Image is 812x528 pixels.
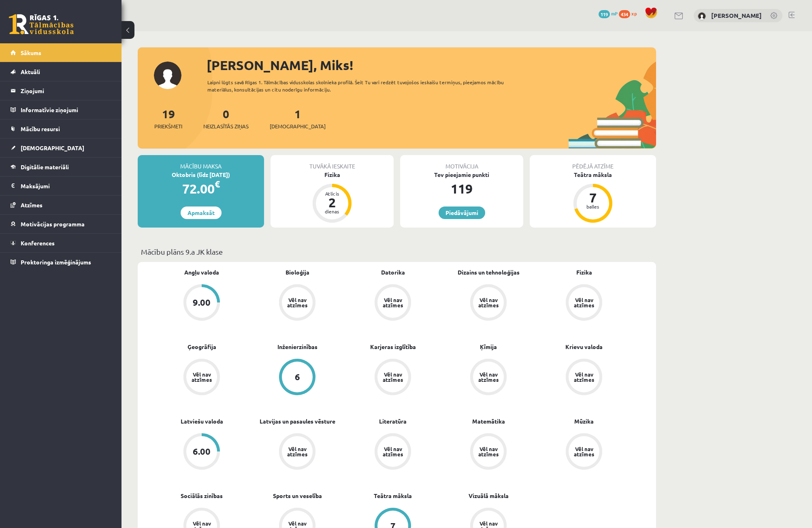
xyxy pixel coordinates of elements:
[381,268,405,277] a: Datorika
[11,138,111,157] a: [DEMOGRAPHIC_DATA]
[11,81,111,100] a: Ziņojumi
[370,343,416,351] a: Karjeras izglītība
[400,179,523,198] div: 119
[711,11,762,19] a: [PERSON_NAME]
[11,177,111,195] a: Maksājumi
[154,106,182,130] a: 19Priekšmeti
[472,417,505,426] a: Matemātika
[576,268,592,277] a: Fizika
[11,62,111,81] a: Aktuāli
[215,178,220,190] span: €
[345,433,441,471] a: Vēl nav atzīmes
[11,215,111,233] a: Motivācijas programma
[190,372,213,382] div: Vēl nav atzīmes
[21,49,41,56] span: Sākums
[154,284,249,322] a: 9.00
[260,417,335,426] a: Latvijas un pasaules vēsture
[381,297,404,308] div: Vēl nav atzīmes
[345,284,441,322] a: Vēl nav atzīmes
[581,191,605,204] div: 7
[611,10,618,17] span: mP
[141,246,653,257] p: Mācību plāns 9.a JK klase
[21,100,111,119] legend: Informatīvie ziņojumi
[320,209,344,214] div: dienas
[530,155,656,170] div: Pēdējā atzīme
[207,79,518,93] div: Laipni lūgts savā Rīgas 1. Tālmācības vidusskolas skolnieka profilā. Šeit Tu vari redzēt tuvojošo...
[381,372,404,382] div: Vēl nav atzīmes
[441,359,536,397] a: Vēl nav atzīmes
[11,119,111,138] a: Mācību resursi
[374,492,412,500] a: Teātra māksla
[21,201,43,209] span: Atzīmes
[271,155,394,170] div: Tuvākā ieskaite
[286,268,309,277] a: Bioloģija
[477,446,500,457] div: Vēl nav atzīmes
[599,10,618,17] a: 119 mP
[573,446,595,457] div: Vēl nav atzīmes
[573,372,595,382] div: Vēl nav atzīmes
[286,297,309,308] div: Vēl nav atzīmes
[181,417,223,426] a: Latviešu valoda
[21,239,55,247] span: Konferences
[530,170,656,179] div: Teātra māksla
[565,343,603,351] a: Krievu valoda
[21,144,84,151] span: [DEMOGRAPHIC_DATA]
[381,446,404,457] div: Vēl nav atzīmes
[345,359,441,397] a: Vēl nav atzīmes
[207,55,656,75] div: [PERSON_NAME], Miks!
[400,155,523,170] div: Motivācija
[11,43,111,62] a: Sākums
[295,373,300,381] div: 6
[11,196,111,214] a: Atzīmes
[458,268,520,277] a: Dizains un tehnoloģijas
[21,177,111,195] legend: Maksājumi
[469,492,509,500] a: Vizuālā māksla
[530,170,656,224] a: Teātra māksla 7 balles
[286,446,309,457] div: Vēl nav atzīmes
[11,158,111,176] a: Digitālie materiāli
[698,12,706,20] img: Miks Bubis
[138,170,264,179] div: Oktobris (līdz [DATE])
[574,417,594,426] a: Mūzika
[9,14,74,34] a: Rīgas 1. Tālmācības vidusskola
[249,284,345,322] a: Vēl nav atzīmes
[181,492,223,500] a: Sociālās zinības
[441,433,536,471] a: Vēl nav atzīmes
[249,359,345,397] a: 6
[21,220,85,228] span: Motivācijas programma
[477,297,500,308] div: Vēl nav atzīmes
[441,284,536,322] a: Vēl nav atzīmes
[203,122,249,130] span: Neizlasītās ziņas
[536,433,632,471] a: Vēl nav atzīmes
[477,372,500,382] div: Vēl nav atzīmes
[480,343,497,351] a: Ķīmija
[536,284,632,322] a: Vēl nav atzīmes
[536,359,632,397] a: Vēl nav atzīmes
[11,100,111,119] a: Informatīvie ziņojumi
[320,196,344,209] div: 2
[277,343,318,351] a: Inženierzinības
[21,81,111,100] legend: Ziņojumi
[11,234,111,252] a: Konferences
[184,268,219,277] a: Angļu valoda
[21,258,91,266] span: Proktoringa izmēģinājums
[138,179,264,198] div: 72.00
[379,417,407,426] a: Literatūra
[154,433,249,471] a: 6.00
[193,298,211,307] div: 9.00
[11,253,111,271] a: Proktoringa izmēģinājums
[619,10,630,18] span: 434
[154,122,182,130] span: Priekšmeti
[154,359,249,397] a: Vēl nav atzīmes
[181,207,222,219] a: Apmaksāt
[21,125,60,132] span: Mācību resursi
[203,106,249,130] a: 0Neizlasītās ziņas
[581,204,605,209] div: balles
[631,10,637,17] span: xp
[270,122,326,130] span: [DEMOGRAPHIC_DATA]
[271,170,394,179] div: Fizika
[270,106,326,130] a: 1[DEMOGRAPHIC_DATA]
[439,207,485,219] a: Piedāvājumi
[599,10,610,18] span: 119
[193,447,211,456] div: 6.00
